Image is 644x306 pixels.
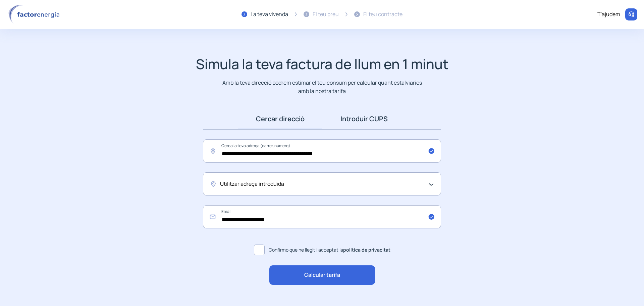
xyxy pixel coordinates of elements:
div: El teu contracte [363,10,402,19]
a: política de privacitat [343,247,390,253]
img: logo factor [7,5,64,24]
div: T'ajudem [597,10,620,19]
a: Cercar direcció [238,108,322,129]
img: llamar [628,11,635,18]
h1: Simula la teva factura de llum en 1 minut [196,56,448,72]
span: Confirmo que he llegit i acceptat la [269,246,390,254]
span: Utilitzar adreça introduïda [220,180,284,188]
div: El teu preu [313,10,339,19]
p: Amb la teva direcció podrem estimar el teu consum per calcular quant estalviaries amb la nostra t... [221,79,423,95]
a: Introduir CUPS [322,108,406,129]
span: Calcular tarifa [304,271,340,279]
div: La teva vivenda [251,10,288,19]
